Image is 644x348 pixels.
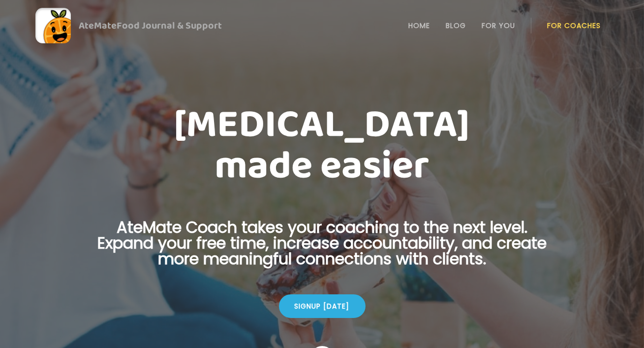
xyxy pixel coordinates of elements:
[408,22,430,30] a: Home
[82,104,562,187] h1: [MEDICAL_DATA] made easier
[117,18,222,33] span: Food Journal & Support
[35,8,609,43] a: AteMateFood Journal & Support
[482,22,515,30] a: For You
[82,220,562,279] p: AteMate Coach takes your coaching to the next level. Expand your free time, increase accountabili...
[71,18,222,33] div: AteMate
[446,22,466,30] a: Blog
[279,294,366,318] div: Signup [DATE]
[547,22,601,30] a: For Coaches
